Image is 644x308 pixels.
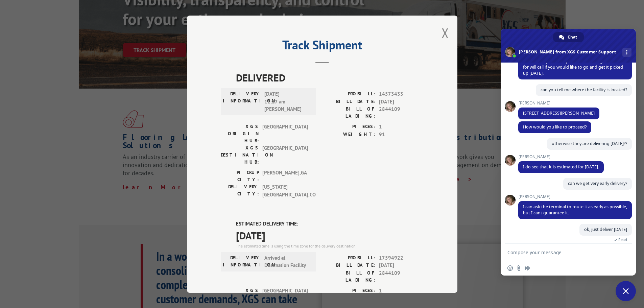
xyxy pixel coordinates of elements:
span: Arrived at Destination Facility [264,254,310,269]
span: 91 [379,131,424,138]
span: otherwise they are delivering [DATE]?? [552,141,627,146]
span: Send a file [516,265,522,271]
span: [PERSON_NAME] [518,194,632,199]
label: DELIVERY CITY: [221,183,259,198]
h2: Track Shipment [221,40,424,53]
span: can we get very early delivery? [568,181,627,186]
label: PROBILL: [322,90,376,98]
span: [DATE] [236,228,424,243]
span: ok, just deliver [DATE] [584,227,627,232]
span: Chat [568,32,577,42]
label: DELIVERY INFORMATION: [223,90,261,113]
span: [DATE] [379,262,424,269]
span: 17594922 [379,254,424,262]
span: [PERSON_NAME] [518,101,599,105]
span: 2844109 [379,105,424,120]
span: [PERSON_NAME] [518,155,604,159]
span: I can ask the terminal to route it as early as possible, but I cant guarantee it. [523,204,627,216]
span: [US_STATE][GEOGRAPHIC_DATA] , CO [262,183,308,198]
label: BILL DATE: [322,98,376,105]
div: Chat [553,32,584,42]
span: [PERSON_NAME] , GA [262,169,308,183]
span: This is not out for delivery [DATE] and the drivers have already been dispatched. We can get it s... [523,52,624,76]
span: How would you like to proceed? [523,124,587,130]
label: BILL OF LADING: [322,105,376,120]
div: Close chat [616,281,636,301]
label: XGS DESTINATION HUB: [221,144,259,166]
label: DELIVERY INFORMATION: [223,254,261,269]
label: ESTIMATED DELIVERY TIME: [236,220,424,228]
span: [GEOGRAPHIC_DATA] [262,287,308,308]
span: 2844109 [379,269,424,283]
button: Close modal [442,24,449,42]
label: BILL OF LADING: [322,269,376,283]
span: [DATE] [379,98,424,105]
span: [GEOGRAPHIC_DATA] [262,123,308,144]
span: Read [618,237,627,242]
label: WEIGHT: [322,131,376,138]
span: [STREET_ADDRESS][PERSON_NAME] [523,110,595,116]
span: Insert an emoji [507,265,513,271]
div: More channels [622,48,631,57]
label: BILL DATE: [322,262,376,269]
label: XGS ORIGIN HUB: [221,287,259,308]
span: 1 [379,123,424,131]
span: DELIVERED [236,70,424,85]
textarea: Compose your message... [507,250,614,256]
label: PIECES: [322,123,376,131]
label: PIECES: [322,287,376,294]
label: PROBILL: [322,254,376,262]
span: can you tell me where the facility is located? [541,87,627,93]
label: XGS ORIGIN HUB: [221,123,259,144]
div: The estimated time is using the time zone for the delivery destination. [236,243,424,249]
span: I do see that it is estimated for [DATE]. [523,164,599,170]
span: 14573433 [379,90,424,98]
span: [DATE] 11:17 am [PERSON_NAME] [264,90,310,113]
label: PICKUP CITY: [221,169,259,183]
span: 1 [379,287,424,294]
span: Audio message [525,265,530,271]
span: [GEOGRAPHIC_DATA] [262,144,308,166]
